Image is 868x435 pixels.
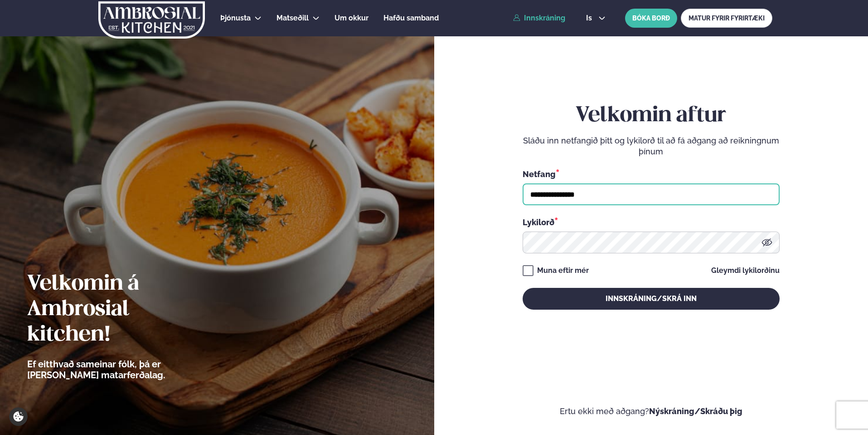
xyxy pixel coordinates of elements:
[523,216,780,228] div: Lykilorð
[586,15,595,22] span: is
[27,272,215,348] h2: Velkomin á Ambrosial kitchen!
[97,1,206,39] img: logo
[523,103,780,129] h2: Velkomin aftur
[220,14,251,22] span: Þjónusta
[523,135,780,157] p: Sláðu inn netfangið þitt og lykilorð til að fá aðgang að reikningnum þínum
[461,406,841,417] p: Ertu ekki með aðgang?
[579,15,613,22] button: is
[523,168,780,180] div: Netfang
[276,13,309,24] a: Matseðill
[625,9,677,28] button: BÓKA BORÐ
[513,14,565,22] a: Innskráning
[276,14,309,22] span: Matseðill
[335,14,369,22] span: Um okkur
[383,13,439,24] a: Hafðu samband
[649,406,742,416] a: Nýskráning/Skráðu þig
[681,9,772,28] a: MATUR FYRIR FYRIRTÆKI
[523,288,780,310] button: Innskráning/Skrá inn
[220,13,251,24] a: Þjónusta
[383,14,439,22] span: Hafðu samband
[27,359,215,381] p: Ef eitthvað sameinar fólk, þá er [PERSON_NAME] matarferðalag.
[711,267,780,274] a: Gleymdi lykilorðinu
[9,407,28,426] a: Cookie settings
[335,13,369,24] a: Um okkur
